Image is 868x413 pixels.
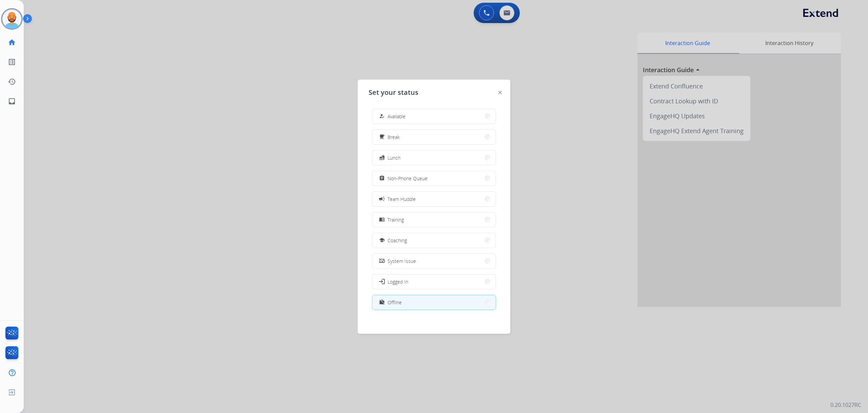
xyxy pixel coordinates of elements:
button: Non-Phone Queue [372,171,496,186]
mat-icon: how_to_reg [379,113,385,119]
mat-icon: history [8,78,16,86]
mat-icon: list_alt [8,58,16,66]
button: Training [372,212,496,227]
span: Break [388,133,400,141]
span: Coaching [388,237,407,244]
span: Logged In [388,278,408,285]
mat-icon: free_breakfast [379,134,385,140]
mat-icon: login [378,278,385,285]
img: close-button [498,91,502,94]
button: Available [372,109,496,124]
img: avatar [2,9,21,28]
mat-icon: menu_book [379,217,385,223]
mat-icon: school [379,238,385,243]
span: Team Huddle [388,195,416,203]
span: Available [388,113,406,120]
mat-icon: phonelink_off [379,258,385,264]
span: Lunch [388,154,400,161]
button: Offline [372,295,496,310]
button: Break [372,130,496,144]
button: System Issue [372,254,496,268]
mat-icon: fastfood [379,155,385,161]
span: Training [388,216,404,223]
span: Non-Phone Queue [388,175,428,182]
mat-icon: home [8,38,16,46]
button: Team Huddle [372,192,496,206]
button: Logged In [372,274,496,289]
mat-icon: inbox [8,97,16,105]
p: 0.20.1027RC [830,401,861,409]
mat-icon: work_off [379,300,385,305]
span: Offline [388,299,402,306]
button: Lunch [372,150,496,165]
span: Set your status [369,88,418,97]
button: Coaching [372,233,496,248]
mat-icon: campaign [378,195,385,202]
mat-icon: assignment [379,175,385,181]
span: System Issue [388,257,416,265]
